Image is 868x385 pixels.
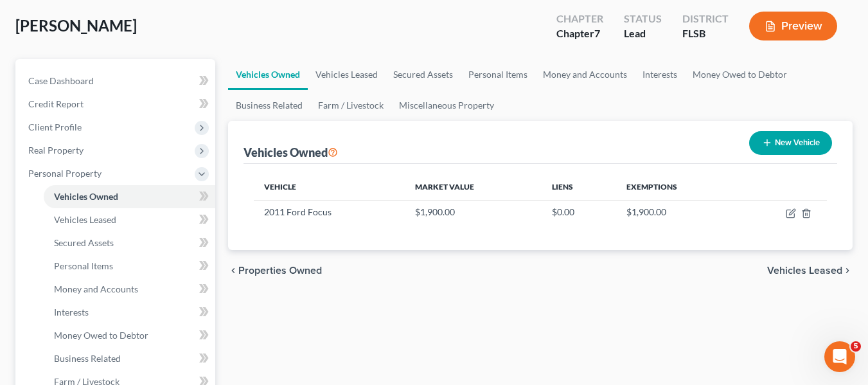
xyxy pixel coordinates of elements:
[228,90,310,121] a: Business Related
[244,145,338,160] div: Vehicles Owned
[44,301,215,324] a: Interests
[535,59,635,90] a: Money and Accounts
[682,12,729,26] div: District
[542,174,616,200] th: Liens
[385,59,461,90] a: Secured Assets
[616,174,739,200] th: Exemptions
[616,200,739,224] td: $1,900.00
[624,12,662,26] div: Status
[54,260,113,271] span: Personal Items
[28,98,84,109] span: Credit Report
[391,90,502,121] a: Miscellaneous Property
[54,307,89,318] span: Interests
[749,12,837,40] button: Preview
[54,237,114,248] span: Secured Assets
[44,208,215,231] a: Vehicles Leased
[682,26,729,41] div: FLSB
[15,16,137,35] span: [PERSON_NAME]
[556,12,603,26] div: Chapter
[54,353,121,364] span: Business Related
[308,59,385,90] a: Vehicles Leased
[405,174,542,200] th: Market Value
[228,59,308,90] a: Vehicles Owned
[556,26,603,41] div: Chapter
[18,93,215,116] a: Credit Report
[54,283,138,294] span: Money and Accounts
[44,231,215,255] a: Secured Assets
[310,90,391,121] a: Farm / Livestock
[405,200,542,224] td: $1,900.00
[685,59,795,90] a: Money Owed to Debtor
[767,265,842,276] span: Vehicles Leased
[824,341,855,372] iframe: Intercom live chat
[44,185,215,208] a: Vehicles Owned
[228,265,322,276] button: chevron_left Properties Owned
[228,265,238,276] i: chevron_left
[44,324,215,347] a: Money Owed to Debtor
[635,59,685,90] a: Interests
[44,255,215,278] a: Personal Items
[542,200,616,224] td: $0.00
[254,174,405,200] th: Vehicle
[624,26,662,41] div: Lead
[767,265,853,276] button: Vehicles Leased chevron_right
[18,69,215,93] a: Case Dashboard
[254,200,405,224] td: 2011 Ford Focus
[44,347,215,370] a: Business Related
[28,121,82,132] span: Client Profile
[28,145,84,156] span: Real Property
[749,131,832,155] button: New Vehicle
[28,168,102,179] span: Personal Property
[54,214,116,225] span: Vehicles Leased
[594,27,600,39] span: 7
[238,265,322,276] span: Properties Owned
[54,191,118,202] span: Vehicles Owned
[851,341,861,352] span: 5
[28,75,94,86] span: Case Dashboard
[44,278,215,301] a: Money and Accounts
[54,330,148,341] span: Money Owed to Debtor
[461,59,535,90] a: Personal Items
[842,265,853,276] i: chevron_right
